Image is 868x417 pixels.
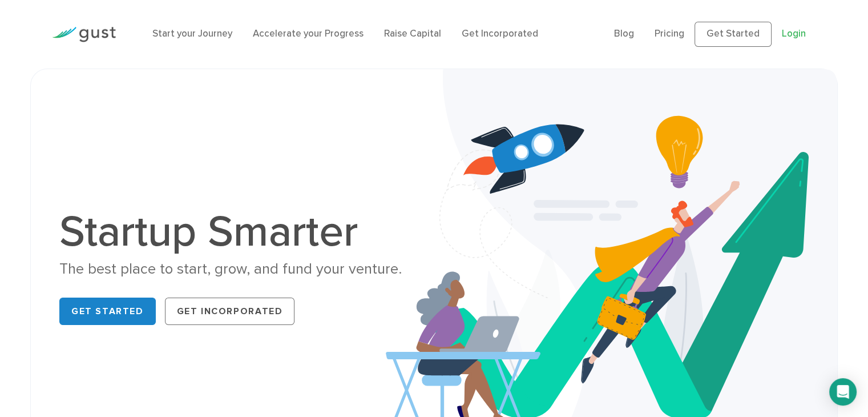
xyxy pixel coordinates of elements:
[655,28,684,39] a: Pricing
[59,259,425,279] div: The best place to start, grow, and fund your venture.
[59,298,156,325] a: Get Started
[782,28,806,39] a: Login
[165,298,295,325] a: Get Incorporated
[695,22,772,47] a: Get Started
[462,28,538,39] a: Get Incorporated
[52,27,116,42] img: Gust Logo
[253,28,364,39] a: Accelerate your Progress
[829,378,857,406] div: Open Intercom Messenger
[152,28,232,39] a: Start your Journey
[59,210,425,254] h1: Startup Smarter
[384,28,441,39] a: Raise Capital
[614,28,634,39] a: Blog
